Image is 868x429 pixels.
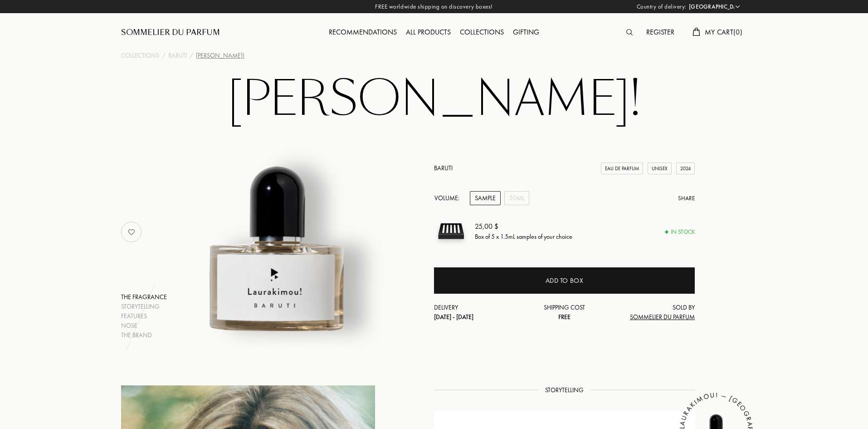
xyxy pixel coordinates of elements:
[455,27,508,37] a: Collections
[676,163,695,175] div: 2024
[475,232,572,242] div: Box of 5 x 1.5mL samples of your choice
[121,330,167,340] div: The brand
[168,51,187,60] a: Baruti
[630,313,695,321] span: Sommelier du Parfum
[121,302,167,311] div: Storytelling
[705,27,742,37] span: My Cart ( 0 )
[470,191,501,205] div: Sample
[642,27,679,37] a: Register
[121,292,167,302] div: The fragrance
[692,28,700,36] img: cart.svg
[401,27,455,39] div: All products
[207,74,661,124] h1: [PERSON_NAME]!
[121,321,167,330] div: Nose
[434,303,521,322] div: Delivery
[608,303,695,322] div: Sold by
[121,51,159,60] a: Collections
[196,51,244,60] div: [PERSON_NAME]!
[401,27,455,37] a: All products
[504,191,529,205] div: 50mL
[508,27,544,39] div: Gifting
[162,51,166,60] div: /
[190,51,193,60] div: /
[324,27,401,37] a: Recommendations
[546,276,584,286] div: Add to box
[665,227,695,237] div: In stock
[166,115,390,340] img: Laurakimou! Baruti
[678,194,695,203] div: Share
[121,311,167,321] div: Features
[434,191,464,205] div: Volume:
[642,27,679,39] div: Register
[558,313,571,321] span: Free
[324,27,401,39] div: Recommendations
[601,163,643,175] div: Eau de Parfum
[626,29,633,35] img: search_icn.svg
[434,164,453,172] a: Baruti
[434,313,473,321] span: [DATE] - [DATE]
[122,223,141,241] img: no_like_p.png
[521,303,608,322] div: Shipping cost
[508,27,544,37] a: Gifting
[455,27,508,39] div: Collections
[475,221,572,232] div: 25,00 $
[637,2,687,11] span: Country of delivery:
[648,163,672,175] div: Unisex
[434,214,468,248] img: sample box
[121,27,220,38] a: Sommelier du Parfum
